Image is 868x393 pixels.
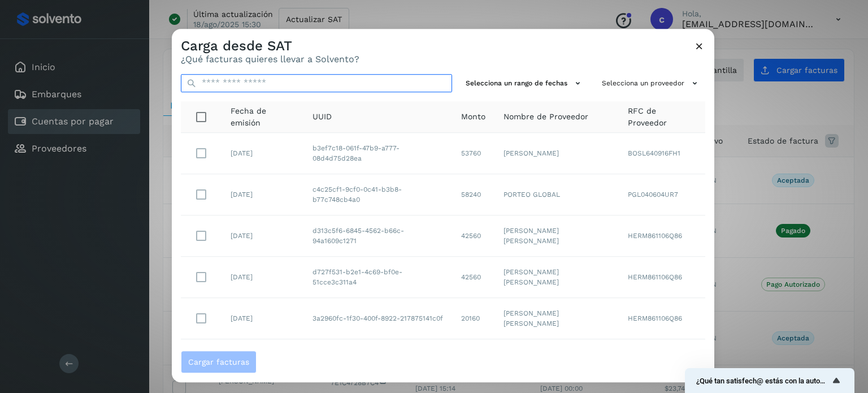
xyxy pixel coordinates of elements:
[222,257,303,299] td: [DATE]
[303,216,452,257] td: d313c5f6-6845-4562-b66c-94a1609c1271
[494,340,619,381] td: [PERSON_NAME] [PERSON_NAME]
[619,340,705,381] td: SALL921115TT9
[461,74,588,93] button: Selecciona un rango de fechas
[181,351,257,373] button: Cargar facturas
[303,340,452,381] td: 86c47d9a-b7fc-4dc6-956f-7848f6b1875b
[504,111,588,123] span: Nombre de Proveedor
[303,133,452,175] td: b3ef7c18-061f-47b9-a777-08d4d75d28ea
[452,175,494,216] td: 58240
[452,216,494,257] td: 42560
[494,175,619,216] td: PORTEO GLOBAL
[222,299,303,340] td: [DATE]
[313,111,332,123] span: UUID
[188,358,249,366] span: Cargar facturas
[494,133,619,175] td: [PERSON_NAME]
[222,216,303,257] td: [DATE]
[494,299,619,340] td: [PERSON_NAME] [PERSON_NAME]
[619,299,705,340] td: HERM861106Q86
[628,105,696,129] span: RFC de Proveedor
[452,133,494,175] td: 53760
[222,133,303,175] td: [DATE]
[303,175,452,216] td: c4c25cf1-9cf0-0c41-b3b8-b77c748cb4a0
[461,111,485,123] span: Monto
[619,133,705,175] td: BOSL640916FH1
[597,74,705,93] button: Selecciona un proveedor
[619,257,705,299] td: HERM861106Q86
[619,216,705,257] td: HERM861106Q86
[222,340,303,381] td: [DATE]
[696,374,843,387] button: Mostrar encuesta - ¿Qué tan satisfech@ estás con la autorización de tus facturas?
[452,340,494,381] td: 41440
[181,54,359,65] p: ¿Qué facturas quieres llevar a Solvento?
[494,216,619,257] td: [PERSON_NAME] [PERSON_NAME]
[181,38,359,54] h3: Carga desde SAT
[696,377,830,385] span: ¿Qué tan satisfech@ estás con la autorización de tus facturas?
[303,299,452,340] td: 3a2960fc-1f30-400f-8922-217875141c0f
[231,105,294,129] span: Fecha de emisión
[222,175,303,216] td: [DATE]
[452,299,494,340] td: 20160
[619,175,705,216] td: PGL040604UR7
[494,257,619,299] td: [PERSON_NAME] [PERSON_NAME]
[303,257,452,299] td: d727f531-b2e1-4c69-bf0e-51cce3c311a4
[452,257,494,299] td: 42560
